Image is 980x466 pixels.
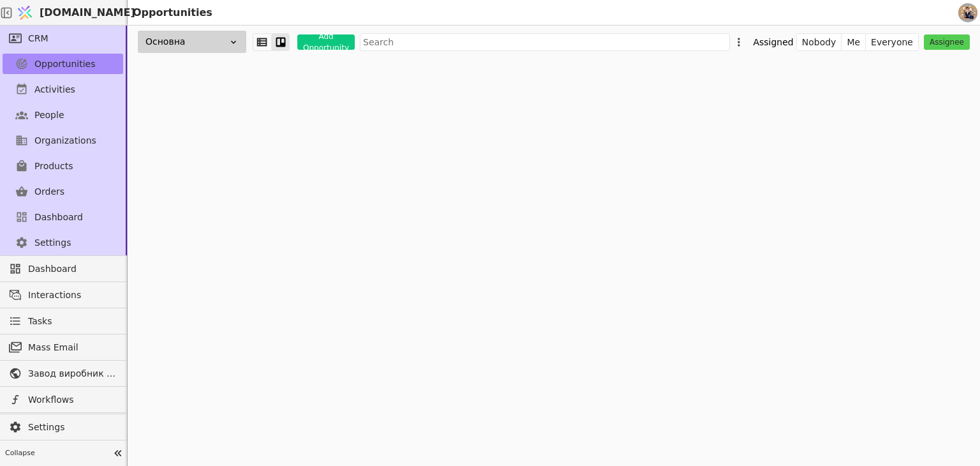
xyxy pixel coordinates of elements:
span: CRM [28,32,48,45]
span: Settings [34,236,71,250]
a: Workflows [3,389,123,410]
span: Mass Email [28,341,117,354]
a: [DOMAIN_NAME] [13,1,128,25]
div: Основна [138,31,246,53]
a: CRM [3,28,123,49]
span: Workflows [28,393,117,407]
input: Search [360,33,730,51]
span: Interactions [28,289,117,302]
span: Tasks [28,315,52,328]
h2: Opportunities [128,5,212,20]
a: Interactions [3,285,123,305]
span: Settings [28,421,117,434]
span: Orders [34,185,64,199]
a: Dashboard [3,259,123,279]
a: Organizations [3,130,123,151]
span: Opportunities [34,57,96,71]
a: Tasks [3,311,123,331]
button: Me [842,33,866,51]
button: Nobody [797,33,842,51]
span: Organizations [34,134,96,147]
span: [DOMAIN_NAME] [40,5,135,20]
a: Products [3,156,123,176]
span: Завод виробник металочерепиці - B2B платформа [28,367,117,380]
button: Add Opportunity [297,34,355,50]
img: Logo [15,1,34,25]
a: Dashboard [3,207,123,227]
button: Everyone [866,33,918,51]
a: Opportunities [3,54,123,74]
span: People [34,109,64,122]
a: Activities [3,79,123,100]
span: Dashboard [34,211,83,224]
span: Activities [34,83,75,96]
img: 1758274860868-menedger1-700x473.jpg [958,6,977,19]
a: Settings [3,417,123,437]
span: Products [34,160,73,173]
a: Orders [3,181,123,202]
a: People [3,105,123,125]
span: Collapse [5,448,109,459]
span: Dashboard [28,262,117,276]
a: Mass Email [3,337,123,357]
a: Add Opportunity [290,34,355,50]
a: Завод виробник металочерепиці - B2B платформа [3,363,123,384]
a: Settings [3,232,123,253]
div: Assigned [753,33,793,51]
button: Assignee [924,34,970,50]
